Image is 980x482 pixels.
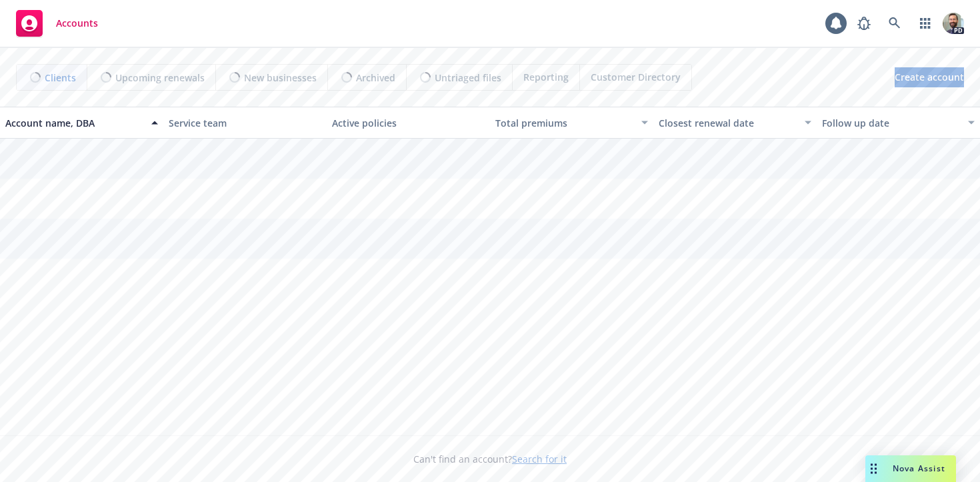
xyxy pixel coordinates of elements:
span: Can't find an account? [413,452,567,466]
span: Archived [356,71,395,85]
span: Create account [895,65,964,90]
a: Switch app [912,10,939,37]
span: Reporting [523,70,569,84]
img: photo [943,13,964,34]
button: Follow up date [817,107,980,139]
span: New businesses [244,71,317,85]
div: Total premiums [495,116,633,130]
a: Create account [895,67,964,87]
span: Customer Directory [591,70,681,84]
div: Active policies [332,116,485,130]
span: Untriaged files [435,71,501,85]
span: Nova Assist [893,463,945,474]
button: Service team [163,107,327,139]
a: Accounts [11,5,103,42]
div: Follow up date [822,116,960,130]
span: Upcoming renewals [115,71,205,85]
div: Account name, DBA [5,116,143,130]
div: Drag to move [865,455,882,482]
div: Service team [169,116,321,130]
button: Total premiums [490,107,653,139]
span: Clients [45,71,76,85]
a: Search [881,10,908,37]
a: Report a Bug [851,10,877,37]
button: Closest renewal date [653,107,817,139]
button: Active policies [327,107,490,139]
button: Nova Assist [865,455,956,482]
a: Search for it [512,453,567,465]
span: Accounts [56,18,98,29]
div: Closest renewal date [659,116,797,130]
